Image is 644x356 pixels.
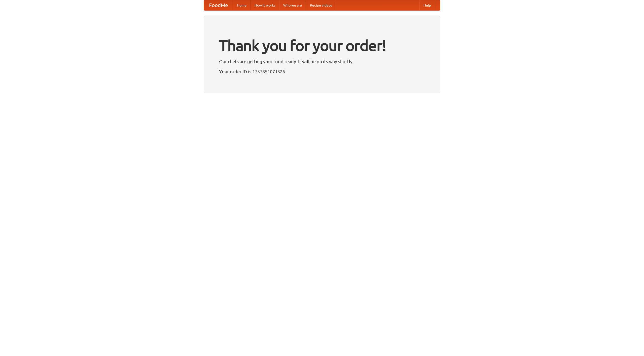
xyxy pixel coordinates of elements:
h1: Thank you for your order! [219,33,425,58]
a: Home [233,0,251,10]
a: Who we are [279,0,306,10]
a: How it works [251,0,279,10]
p: Your order ID is 1757851071326. [219,68,425,75]
a: FoodMe [204,0,233,10]
p: Our chefs are getting your food ready. It will be on its way shortly. [219,58,425,65]
a: Recipe videos [306,0,336,10]
a: Help [419,0,435,10]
